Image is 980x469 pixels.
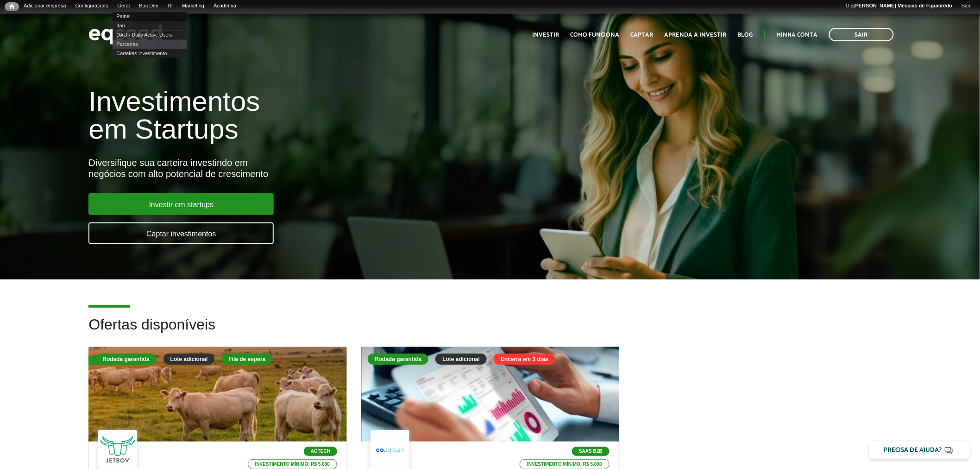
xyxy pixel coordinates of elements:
[163,2,177,10] a: RI
[572,447,609,456] p: SaaS B2B
[221,354,272,365] div: Fila de espera
[88,317,891,347] h2: Ofertas disponíveis
[777,32,818,38] a: Minha conta
[71,2,113,10] a: Configurações
[134,2,163,10] a: Bus Dev
[177,2,209,10] a: Marketing
[95,354,156,365] div: Rodada garantida
[957,2,975,10] a: Sair
[368,354,428,365] div: Rodada garantida
[738,32,753,38] a: Blog
[9,3,14,10] span: Início
[533,32,559,38] a: Investir
[88,22,163,47] img: EqSeed
[829,28,894,41] a: Sair
[304,447,337,456] p: Agtech
[88,157,565,179] div: Diversifique sua carteira investindo em negócios com alto potencial de crescimento
[163,354,215,365] div: Lote adicional
[841,2,957,10] a: Olá[PERSON_NAME] Messias de Figueirêdo
[113,12,187,21] a: Painel
[209,2,241,10] a: Academia
[631,32,653,38] a: Captar
[88,88,565,143] h1: Investimentos em Startups
[88,222,274,244] a: Captar investimentos
[665,32,727,38] a: Aprenda a investir
[88,193,274,215] a: Investir em startups
[854,3,952,8] strong: [PERSON_NAME] Messias de Figueirêdo
[113,2,134,10] a: Geral
[88,356,140,365] div: Fila de espera
[5,2,19,11] a: Início
[19,2,71,10] a: Adicionar empresa
[494,354,555,365] div: Encerra em 3 dias
[571,32,620,38] a: Como funciona
[435,354,487,365] div: Lote adicional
